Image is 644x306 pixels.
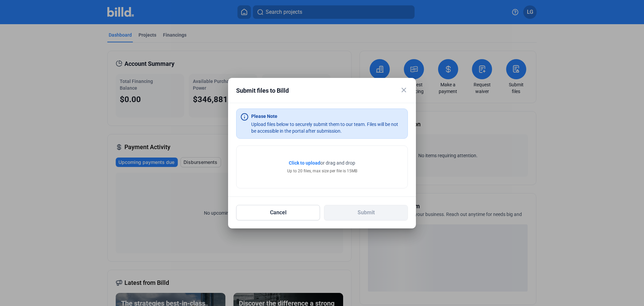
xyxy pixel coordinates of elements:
button: Submit [324,205,408,220]
div: Submit files to Billd [236,86,391,95]
div: Up to 20 files, max size per file is 15MB [287,168,357,174]
mat-icon: close [400,86,408,94]
div: Please Note [251,113,277,120]
span: or drag and drop [320,160,355,166]
span: Click to upload [289,160,320,166]
button: Cancel [236,205,320,220]
div: Upload files below to securely submit them to our team. Files will be not be accessible in the po... [251,121,404,134]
